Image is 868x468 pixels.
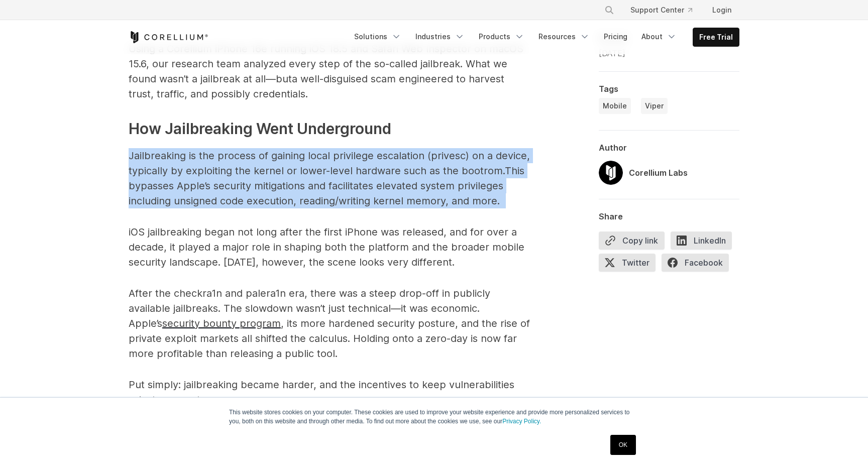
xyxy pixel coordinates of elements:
[599,48,625,58] span: [DATE]
[162,317,281,329] a: security bounty program
[671,231,738,254] a: LinkedIn
[598,28,633,46] a: Pricing
[599,231,665,250] button: Copy link
[129,226,524,268] span: iOS jailbreaking began not long after the first iPhone was released, and for over a decade, it pl...
[599,211,739,221] div: Share
[645,101,664,111] span: Viper
[129,287,490,329] span: After the checkra1n and palera1n era, there was a steep drop-off in publicly available jailbreaks...
[662,254,729,272] span: Facebook
[599,98,631,114] a: Mobile
[599,254,662,276] a: Twitter
[129,73,504,100] span: a well-disguised scam engineered to harvest trust, traffic, and possibly credentials
[599,254,656,272] span: Twitter
[129,31,208,43] a: Corellium Home
[599,161,623,185] img: Corellium Labs
[600,1,618,19] button: Search
[348,28,739,47] div: Navigation Menu
[348,28,407,46] a: Solutions
[129,120,391,138] span: How Jailbreaking Went Underground
[599,84,739,94] div: Tags
[629,167,688,179] div: Corellium Labs
[502,418,541,425] a: Privacy Policy.
[635,28,683,46] a: About
[129,379,514,406] span: Put simply: jailbreaking became harder, and the incentives to keep vulnerabilities private grew s...
[641,98,668,114] a: Viper
[473,28,530,46] a: Products
[599,143,739,153] div: Author
[671,231,732,250] span: LinkedIn
[129,150,530,177] span: Jailbreaking is the process of gaining local privilege escalation (privesc) on a device, typicall...
[592,1,739,19] div: Navigation Menu
[129,165,524,207] span: This bypasses Apple’s security mitigations and facilitates elevated system privileges including u...
[129,317,530,360] span: , its more hardened security posture, and the rise of private exploit markets all shifted the cal...
[693,28,739,46] a: Free Trial
[704,1,739,19] a: Login
[662,254,735,276] a: Facebook
[229,408,639,426] p: This website stores cookies on your computer. These cookies are used to improve your website expe...
[622,1,700,19] a: Support Center
[129,43,523,85] span: Using a Corellium iPhone 16e running iOS 18.5 and Safari Web Inspector on macOS 15.6, our researc...
[610,435,636,455] a: OK
[532,28,596,46] a: Resources
[603,101,627,111] span: Mobile
[305,88,308,100] span: .
[409,28,471,46] a: Industries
